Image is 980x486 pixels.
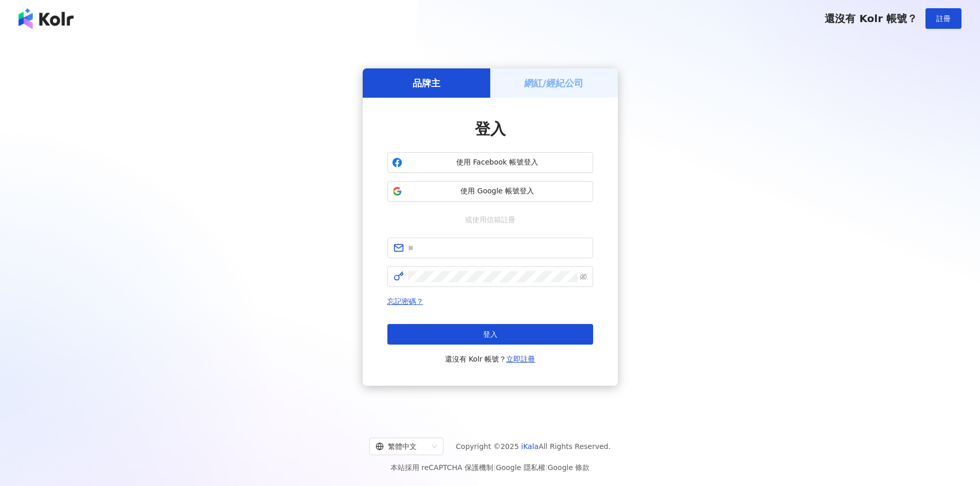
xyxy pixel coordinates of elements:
[925,8,961,29] button: 註冊
[413,77,440,89] h5: 品牌主
[458,214,523,225] span: 或使用信箱註冊
[524,77,583,89] h5: 網紅/經紀公司
[580,273,587,280] span: eye-invisible
[387,324,593,345] button: 登入
[475,120,506,138] span: 登入
[390,461,590,474] span: 本站採用 reCAPTCHA 保護機制
[545,463,548,472] span: |
[387,181,593,202] button: 使用 Google 帳號登入
[406,186,589,196] span: 使用 Google 帳號登入
[406,157,589,168] span: 使用 Facebook 帳號登入
[456,440,611,453] span: Copyright © 2025 All Rights Reserved.
[825,12,917,25] span: 還沒有 Kolr 帳號？
[387,297,423,305] a: 忘記密碼？
[521,442,539,451] a: iKala
[387,152,593,173] button: 使用 Facebook 帳號登入
[506,355,535,363] a: 立即註冊
[445,353,536,365] span: 還沒有 Kolr 帳號？
[547,463,590,472] a: Google 條款
[19,8,74,29] img: logo
[936,14,951,23] span: 註冊
[496,463,545,472] a: Google 隱私權
[376,438,428,455] div: 繁體中文
[483,330,497,338] span: 登入
[493,463,496,472] span: |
